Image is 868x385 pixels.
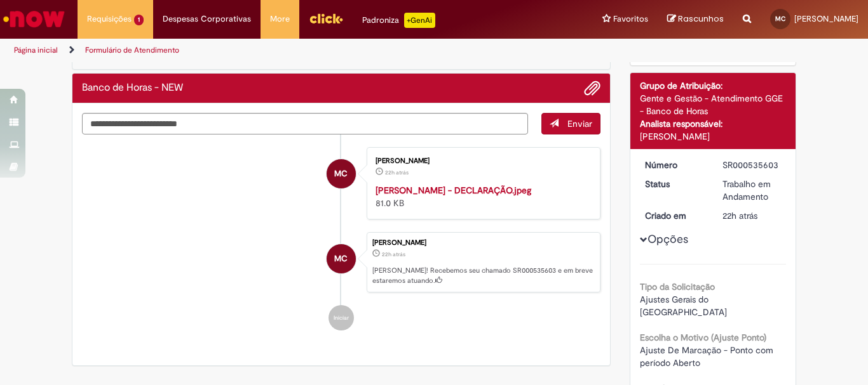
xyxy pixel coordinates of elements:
span: 1 [134,15,144,25]
div: Matheus Henrique Montezuma Silva Carvalho [327,159,356,188]
span: MC [775,15,785,23]
p: +GenAi [404,13,435,28]
span: 22h atrás [722,210,757,221]
div: Analista responsável: [640,117,787,130]
time: 27/08/2025 11:13:35 [722,210,757,221]
div: Matheus Henrique Montezuma Silva Carvalho [327,244,356,273]
ul: Histórico de tíquete [82,134,600,344]
span: Despesas Corporativas [163,13,251,25]
a: Rascunhos [667,13,724,25]
span: Requisições [87,13,132,25]
dt: Criado em [635,209,714,222]
b: Escolha o Motivo (Ajuste Ponto) [640,332,766,343]
time: 27/08/2025 11:12:02 [385,169,409,176]
b: Tipo da Solicitação [640,281,715,292]
div: Padroniza [362,13,435,28]
a: [PERSON_NAME] - DECLARAÇÃO.jpeg [376,185,531,196]
span: [PERSON_NAME] [794,13,858,24]
img: ServiceNow [1,6,67,32]
textarea: Digite sua mensagem aqui... [82,113,528,134]
span: 22h atrás [382,251,405,258]
div: 27/08/2025 11:13:35 [722,209,782,222]
time: 27/08/2025 11:13:35 [382,251,405,258]
span: More [270,13,290,25]
button: Adicionar anexos [584,80,600,96]
span: Enviar [567,118,592,129]
span: Ajustes Gerais do [GEOGRAPHIC_DATA] [640,294,727,318]
div: 81.0 KB [376,184,587,209]
dt: Status [635,178,714,190]
ul: Trilhas de página [10,39,569,62]
div: [PERSON_NAME] [376,157,587,165]
div: Grupo de Atribuição: [640,79,787,92]
span: Favoritos [613,13,648,25]
img: click_logo_yellow_360x200.png [309,9,343,28]
span: 22h atrás [385,169,409,176]
p: [PERSON_NAME]! Recebemos seu chamado SR000535603 e em breve estaremos atuando. [372,266,593,285]
div: Gente e Gestão - Atendimento GGE - Banco de Horas [640,92,787,117]
h2: Banco de Horas - NEW Histórico de tíquete [82,82,183,94]
dt: Número [635,159,714,171]
span: MC [334,159,348,189]
div: Trabalho em Andamento [722,178,782,203]
div: [PERSON_NAME] [640,130,787,143]
button: Enviar [541,113,600,134]
div: SR000535603 [722,159,782,171]
span: MC [334,244,348,274]
a: Página inicial [14,45,58,55]
span: Ajuste De Marcação - Ponto com período Aberto [640,344,776,369]
li: Matheus Henrique Montezuma Silva Carvalho [82,232,600,293]
div: [PERSON_NAME] [372,239,593,247]
a: Formulário de Atendimento [85,45,179,55]
span: Rascunhos [678,13,724,25]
